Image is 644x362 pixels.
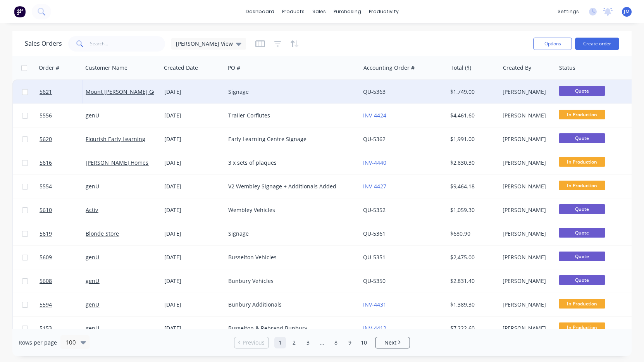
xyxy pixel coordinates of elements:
div: [PERSON_NAME] [503,183,550,190]
div: Created Date [164,64,198,72]
div: Total ($) [451,64,471,72]
span: Quote [559,228,605,238]
div: [DATE] [164,301,222,309]
h1: Sales Orders [25,40,62,47]
div: $2,830.30 [450,159,494,167]
div: Bunbury Vehicles [228,277,351,285]
div: V2 Wembley Signage + Additionals Added [228,183,351,190]
div: Signage [228,230,351,238]
a: Jump forward [316,337,328,348]
div: [PERSON_NAME] [503,253,550,261]
a: 5608 [40,269,86,293]
a: INV-4412 [363,324,386,332]
div: [DATE] [164,206,222,214]
span: [PERSON_NAME] View [176,40,233,48]
div: sales [308,6,330,17]
div: Signage [228,88,351,96]
div: Busselton & Rebrand Bunbury [228,324,351,332]
span: 5153 [40,324,52,332]
span: Next [384,339,396,346]
a: INV-4424 [363,112,386,119]
span: Quote [559,133,605,143]
button: Options [533,38,572,50]
span: Quote [559,86,605,96]
div: Early Learning Centre Signage [228,135,351,143]
span: Quote [559,275,605,285]
a: Previous page [234,339,269,346]
span: Quote [559,204,605,214]
a: INV-4431 [363,301,386,308]
a: 5610 [40,198,86,222]
div: Created By [503,64,531,72]
div: $4,461.60 [450,112,494,119]
div: [DATE] [164,112,222,119]
a: 5594 [40,293,86,316]
div: [DATE] [164,230,222,238]
a: Flourish Early Learning [86,135,145,143]
div: settings [554,6,583,17]
div: [DATE] [164,159,222,167]
span: 5616 [40,159,52,167]
span: 5620 [40,135,52,143]
a: 5616 [40,151,86,174]
span: 5610 [40,206,52,214]
a: genU [86,324,99,332]
div: [PERSON_NAME] [503,206,550,214]
span: JM [624,8,630,15]
div: [PERSON_NAME] [503,277,550,285]
a: 5554 [40,175,86,198]
div: $1,991.00 [450,135,494,143]
span: In Production [559,299,605,309]
div: $1,389.30 [450,301,494,309]
div: $9,464.18 [450,183,494,190]
div: $7,222.60 [450,324,494,332]
a: QU-5350 [363,277,386,284]
a: Next page [375,339,410,346]
div: products [278,6,308,17]
a: 5619 [40,222,86,245]
span: In Production [559,322,605,332]
a: Activ [86,206,98,214]
a: Mount [PERSON_NAME] Golf Club [86,88,173,95]
a: Page 9 [344,337,356,348]
a: Page 1 is your current page [274,337,286,348]
a: QU-5362 [363,135,386,143]
span: 5554 [40,183,52,190]
a: dashboard [242,6,278,17]
div: $1,749.00 [450,88,494,96]
a: Page 2 [288,337,300,348]
img: Factory [14,6,26,17]
div: purchasing [330,6,365,17]
div: Busselton Vehicles [228,253,351,261]
a: genU [86,183,99,190]
a: 5556 [40,104,86,127]
a: INV-4427 [363,183,386,190]
button: Create order [575,38,619,50]
div: [PERSON_NAME] [503,159,550,167]
span: Rows per page [19,339,57,346]
div: [PERSON_NAME] [503,301,550,309]
input: Search... [90,36,165,52]
div: [DATE] [164,324,222,332]
div: [DATE] [164,183,222,190]
a: Page 8 [330,337,342,348]
span: 5609 [40,253,52,261]
div: PO # [228,64,240,72]
div: productivity [365,6,403,17]
div: [DATE] [164,88,222,96]
div: Trailer Corflutes [228,112,351,119]
span: Previous [243,339,265,346]
span: 5621 [40,88,52,96]
span: In Production [559,157,605,167]
a: genU [86,112,99,119]
a: 5609 [40,246,86,269]
div: $2,475.00 [450,253,494,261]
div: Customer Name [85,64,127,72]
span: 5619 [40,230,52,238]
div: [PERSON_NAME] [503,112,550,119]
span: Quote [559,252,605,261]
a: QU-5352 [363,206,386,214]
span: 5594 [40,301,52,309]
div: $1,059.30 [450,206,494,214]
div: Bunbury Additionals [228,301,351,309]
